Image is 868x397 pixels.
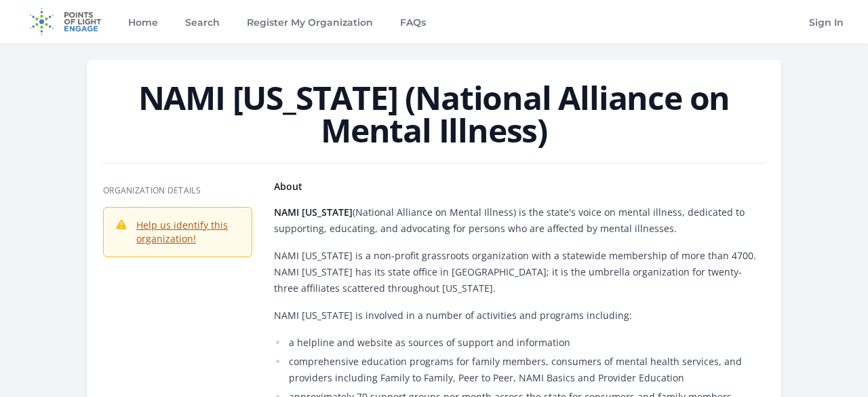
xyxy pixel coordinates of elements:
[274,180,765,193] h4: About
[274,335,765,351] li: a helpline and website as sources of support and information
[103,81,765,147] h1: NAMI [US_STATE] (National Alliance on Mental Illness)
[274,206,353,219] strong: NAMI [US_STATE]
[136,219,228,245] a: Help us identify this organization!
[274,248,765,297] p: NAMI [US_STATE] is a non-profit grassroots organization with a statewide membership of more than ...
[274,204,765,237] p: (National Alliance on Mental Illness) is the state's voice on mental illness, dedicated to suppor...
[103,185,252,196] h3: Organization Details
[274,307,765,324] p: NAMI [US_STATE] is involved in a number of activities and programs including:
[274,354,765,386] li: comprehensive education programs for family members, consumers of mental health services, and pro...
